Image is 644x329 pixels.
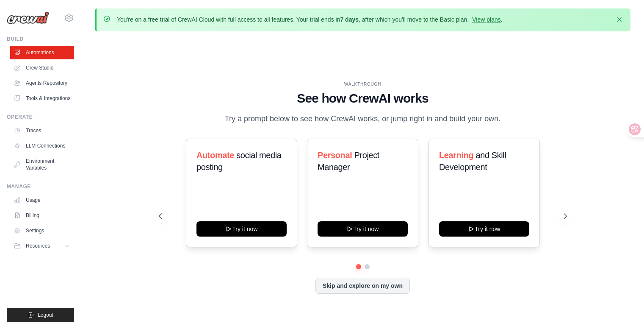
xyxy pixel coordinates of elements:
div: Operate [7,114,74,120]
button: Try it now [439,221,529,237]
a: Traces [10,124,74,137]
strong: 7 days [340,16,359,23]
a: Settings [10,224,74,237]
p: You're on a free trial of CrewAI Cloud with full access to all features. Your trial ends in , aft... [117,15,503,24]
a: LLM Connections [10,139,74,153]
a: Tools & Integrations [10,92,74,105]
a: Automations [10,46,74,59]
button: Try it now [196,221,287,237]
span: Logout [38,312,53,318]
span: and Skill Development [439,151,506,172]
span: Resources [26,243,50,249]
span: Automate [196,151,234,160]
div: Manage [7,183,74,190]
span: Learning [439,151,473,160]
div: Build [7,36,74,42]
button: Resources [10,239,74,253]
a: Billing [10,209,74,222]
h1: See how CrewAI works [159,91,567,106]
img: Logo [7,11,49,24]
p: Try a prompt below to see how CrewAI works, or jump right in and build your own. [221,113,505,125]
span: Personal [318,151,352,160]
a: View plans [472,16,500,23]
button: Logout [7,308,74,322]
a: Agents Repository [10,76,74,90]
div: WALKTHROUGH [159,81,567,87]
button: Try it now [318,221,408,237]
a: Environment Variables [10,154,74,175]
button: Skip and explore on my own [315,278,410,294]
a: Usage [10,193,74,207]
a: Crew Studio [10,61,74,75]
span: social media posting [196,151,282,172]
